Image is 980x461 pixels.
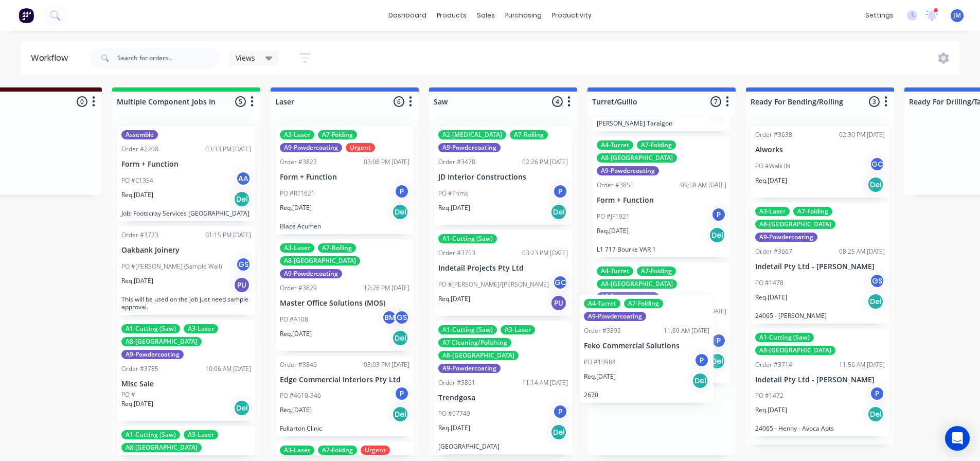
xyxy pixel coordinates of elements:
span: 7 [710,96,721,107]
span: 5 [235,96,246,107]
div: Open Intercom Messenger [945,426,970,451]
span: 4 [552,96,563,107]
input: Enter column name… [434,96,535,107]
a: dashboard [383,8,432,23]
span: JM [953,11,961,20]
div: sales [472,8,500,23]
span: Views [236,52,255,63]
input: Enter column name… [592,96,693,107]
img: Factory [19,8,34,23]
div: productivity [547,8,597,23]
div: products [432,8,472,23]
input: Enter column name… [275,96,377,107]
div: purchasing [500,8,547,23]
span: 3 [869,96,880,107]
div: Workflow [31,52,73,64]
input: Enter column name… [751,96,852,107]
input: Enter column name… [117,96,218,107]
input: Search for orders... [117,48,219,68]
div: settings [860,8,899,23]
span: 0 [77,96,87,107]
span: 6 [394,96,404,107]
